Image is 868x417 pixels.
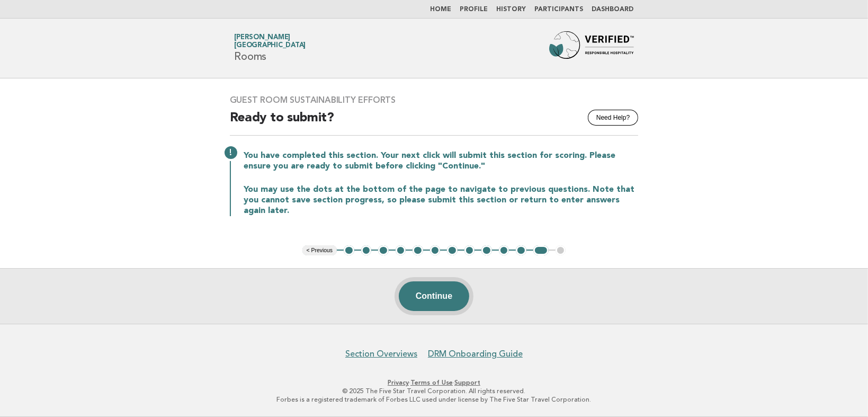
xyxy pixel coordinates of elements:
[244,150,639,172] p: You have completed this section. Your next click will submit this section for scoring. Please ens...
[499,245,509,256] button: 10
[361,245,372,256] button: 2
[230,95,639,105] h3: Guest Room Sustainability Efforts
[235,34,306,62] h1: Rooms
[345,349,417,359] a: Section Overviews
[588,110,638,126] button: Need Help?
[454,379,480,386] a: Support
[230,110,639,136] h2: Ready to submit?
[460,6,488,13] a: Profile
[497,6,526,13] a: History
[533,245,549,256] button: 12
[413,245,423,256] button: 5
[388,379,409,386] a: Privacy
[464,245,475,256] button: 8
[378,245,389,256] button: 3
[410,379,453,386] a: Terms of Use
[110,395,758,404] p: Forbes is a registered trademark of Forbes LLC used under license by The Five Star Travel Corpora...
[399,281,469,311] button: Continue
[344,245,354,256] button: 1
[447,245,458,256] button: 7
[428,349,523,359] a: DRM Onboarding Guide
[110,387,758,395] p: © 2025 The Five Star Travel Corporation. All rights reserved.
[535,6,584,13] a: Participants
[549,31,634,65] img: Forbes Travel Guide
[516,245,526,256] button: 11
[302,245,337,256] button: < Previous
[110,378,758,387] p: · ·
[430,245,441,256] button: 6
[481,245,492,256] button: 9
[592,6,634,13] a: Dashboard
[235,34,306,49] a: [PERSON_NAME][GEOGRAPHIC_DATA]
[235,42,306,49] span: [GEOGRAPHIC_DATA]
[244,184,639,216] p: You may use the dots at the bottom of the page to navigate to previous questions. Note that you c...
[431,6,452,13] a: Home
[396,245,406,256] button: 4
